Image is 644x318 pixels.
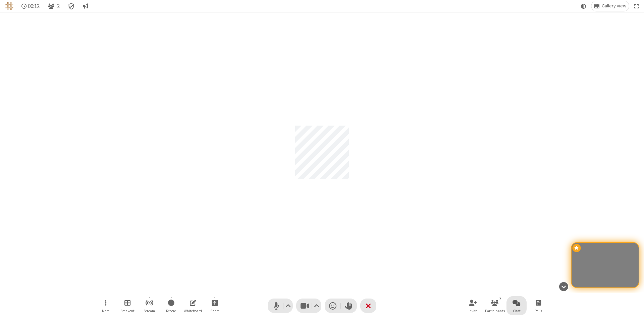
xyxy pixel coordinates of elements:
button: Hide [556,278,571,294]
button: Using system theme [578,1,589,11]
button: Audio settings [284,299,293,313]
button: Stop video (Alt+V) [296,299,321,313]
button: Change layout [591,1,629,11]
span: Share [210,309,219,313]
span: Breakout [120,309,135,313]
span: Stream [144,309,155,313]
span: Gallery view [602,3,626,9]
button: Open chat [506,296,527,315]
div: Timer [19,1,43,11]
button: Open participant list [45,1,62,11]
button: Open shared whiteboard [183,296,203,315]
span: Invite [469,309,477,313]
span: 2 [57,3,60,9]
span: Chat [513,309,521,313]
button: Conversation [80,1,91,11]
span: Record [166,309,176,313]
span: Whiteboard [184,309,202,313]
button: Video setting [312,299,321,313]
button: End or leave meeting [360,299,376,313]
img: QA Selenium DO NOT DELETE OR CHANGE [5,2,13,10]
button: Raise hand [341,299,357,313]
span: Polls [535,309,542,313]
button: Open participant list [485,296,505,315]
div: 2 [497,296,503,302]
span: 00:12 [28,3,40,9]
button: Send a reaction [325,299,341,313]
button: Start recording [161,296,181,315]
span: Participants [485,309,505,313]
button: Fullscreen [632,1,642,11]
button: Mute (Alt+A) [268,299,293,313]
button: Open menu [96,296,116,315]
button: Invite participants (Alt+I) [463,296,483,315]
button: Start streaming [139,296,159,315]
button: Start sharing [205,296,225,315]
button: Open poll [528,296,548,315]
span: More [102,309,109,313]
button: Manage Breakout Rooms [117,296,138,315]
div: Meeting details Encryption enabled [65,1,78,11]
